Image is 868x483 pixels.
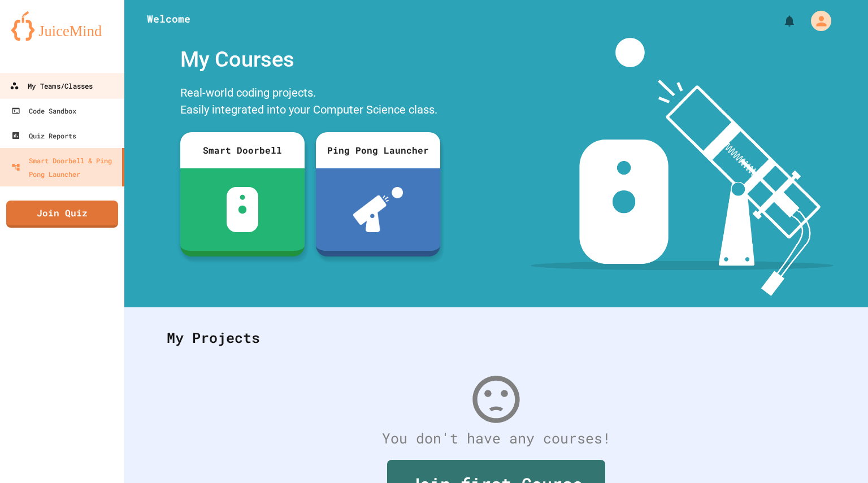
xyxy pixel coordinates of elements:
img: ppl-with-ball.png [353,187,403,232]
div: Smart Doorbell [180,132,305,168]
div: My Projects [155,316,837,360]
img: sdb-white.svg [227,187,259,232]
div: Ping Pong Launcher [316,132,440,168]
div: Code Sandbox [11,104,76,118]
img: banner-image-my-projects.png [531,38,834,296]
div: Smart Doorbell & Ping Pong Launcher [11,154,118,181]
div: Real-world coding projects. Easily integrated into your Computer Science class. [175,81,446,124]
img: logo-orange.svg [11,11,113,41]
div: My Courses [175,38,446,81]
a: Join Quiz [6,201,118,228]
div: You don't have any courses! [155,428,837,449]
div: My Account [799,8,834,34]
div: My Notifications [762,11,799,31]
div: My Teams/Classes [10,79,93,93]
div: Quiz Reports [11,129,76,142]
